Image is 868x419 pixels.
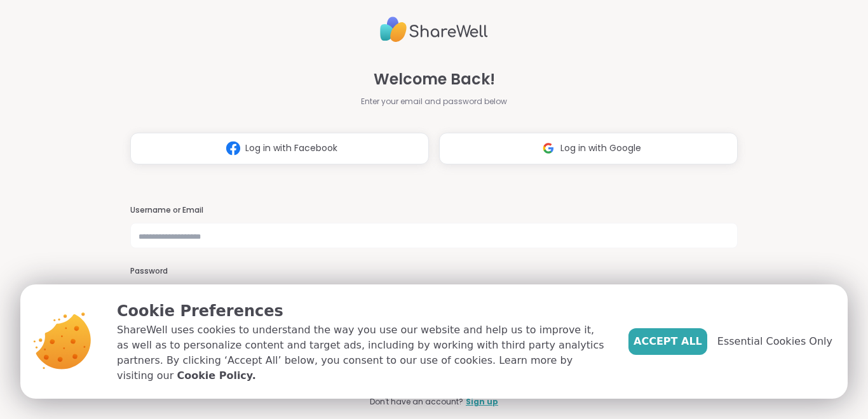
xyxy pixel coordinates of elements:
p: ShareWell uses cookies to understand the way you use our website and help us to improve it, as we... [117,323,608,383]
img: ShareWell Logomark [221,136,245,160]
p: Cookie Preferences [117,300,608,323]
span: Essential Cookies Only [717,334,832,349]
button: Log in with Google [439,133,738,164]
a: Cookie Policy. [177,368,255,383]
button: Accept All [628,328,707,355]
img: ShareWell Logomark [536,136,560,160]
h3: Password [130,266,738,277]
button: Log in with Facebook [130,133,429,164]
span: Don't have an account? [370,396,463,408]
img: ShareWell Logo [380,11,488,48]
h3: Username or Email [130,205,738,216]
span: Log in with Facebook [245,142,337,155]
span: Accept All [634,334,702,349]
span: Enter your email and password below [361,96,507,107]
span: Log in with Google [560,142,641,155]
a: Sign up [466,396,498,408]
span: Welcome Back! [374,68,495,91]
